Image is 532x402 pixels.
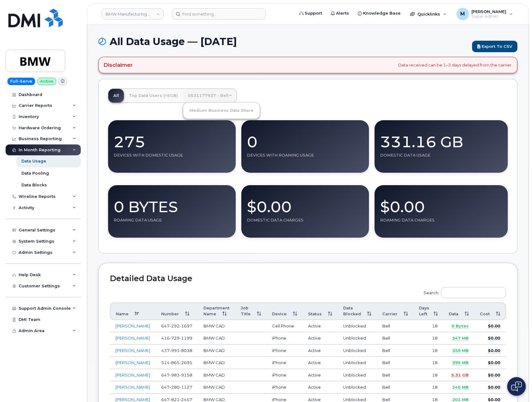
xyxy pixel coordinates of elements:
td: BMW CAD [198,320,235,332]
div: Domestic Data Usage [380,153,502,158]
span: 821 [170,397,180,402]
span: 359 MB [452,348,469,353]
a: Top Data Users (>5GB) [124,89,183,103]
td: Bell [377,332,413,345]
div: 0 [247,126,363,153]
th: Cost: activate to sort column ascending [474,303,506,320]
th: Job Title: activate to sort column ascending [235,303,266,320]
td: Active [302,345,338,357]
td: Unblocked [338,357,377,369]
span: 9158 [180,372,192,377]
span: 347 MB [452,336,469,341]
td: Active [302,357,338,369]
th: Device: activate to sort column ascending [266,303,302,320]
span: $0.00 [488,323,500,329]
th: Status: activate to sort column ascending [302,303,338,320]
div: Roaming Data Charges [380,218,502,223]
a: 0531177937 - Bell [183,89,237,103]
td: iPhone [266,357,302,369]
a: Medium Business Data Share [184,104,258,117]
td: iPhone [266,369,302,381]
div: Data received can be 1–2 days delayed from the carrier. [98,57,517,73]
div: $0.00 [380,191,502,218]
td: Unblocked [338,369,377,381]
td: 18 [413,332,443,345]
div: $0.00 [247,191,363,218]
span: 865 [170,360,180,365]
td: iPhone [266,381,302,394]
span: $0.00 [488,336,500,341]
span: $0.00 [488,372,500,378]
input: Search: [441,287,506,298]
th: Name: activate to sort column descending [110,303,156,320]
th: Data: activate to sort column ascending [443,303,474,320]
img: Open chat [511,381,522,391]
span: 993 [170,348,180,353]
span: 1199 [180,336,192,340]
span: 8038 [180,348,192,353]
td: BMW CAD [198,381,235,394]
td: BMW CAD [198,357,235,369]
td: 18 [413,381,443,394]
div: Devices With Roaming Usage [247,153,363,158]
th: Data Blocked: activate to sort column ascending [338,303,377,320]
td: Bell [377,345,413,357]
td: Bell [377,381,413,394]
td: BMW CAD [198,345,235,357]
td: Unblocked [338,345,377,357]
td: Cell Phone [266,320,302,332]
a: All [108,89,124,103]
td: Unblocked [338,381,377,394]
td: Unblocked [338,332,377,345]
a: [PERSON_NAME] [116,385,150,390]
span: 514 [161,360,192,365]
span: 395 MB [452,360,469,365]
span: 1127 [180,385,192,390]
span: 245 MB [452,385,469,390]
h1: All Data Usage — [DATE] [98,36,469,47]
td: Bell [377,320,413,332]
span: 729 [170,336,180,340]
div: 331.16 GB [380,126,502,153]
span: $0.00 [488,385,500,390]
div: Devices With Domestic Usage [114,153,230,158]
td: iPhone [266,332,302,345]
a: [PERSON_NAME] [116,323,150,328]
td: Bell [377,357,413,369]
span: 292 [170,323,180,328]
div: Domestic Data Charges [247,218,363,223]
td: Active [302,320,338,332]
span: $0.00 [488,348,500,353]
h4: Disclaimer [103,62,133,68]
td: Active [302,369,338,381]
a: [PERSON_NAME] [116,372,150,377]
a: [PERSON_NAME] [116,360,150,365]
div: Roaming Data Usage [114,218,230,223]
span: 647 [161,372,192,377]
th: Carrier: activate to sort column ascending [377,303,413,320]
h2: Detailed Data Usage [110,274,506,283]
span: 1697 [180,323,192,328]
td: 18 [413,357,443,369]
span: $0.00 [488,360,500,365]
div: 275 [114,126,230,153]
td: 18 [413,345,443,357]
div: 0 Bytes [114,191,230,218]
span: 416 [161,336,192,340]
span: 983 [170,372,180,377]
td: iPhone [266,345,302,357]
span: 647 [161,323,192,328]
label: Search: [420,283,506,300]
td: BMW CAD [198,332,235,345]
a: [PERSON_NAME] [116,336,150,340]
th: Number: activate to sort column ascending [156,303,198,320]
td: BMW CAD [198,369,235,381]
th: Department Name: activate to sort column ascending [198,303,235,320]
td: Unblocked [338,320,377,332]
span: 647 [161,385,192,390]
span: 647 [161,397,192,402]
a: Export to CSV [472,41,517,52]
span: 2695 [180,360,192,365]
td: 18 [413,320,443,332]
td: Active [302,332,338,345]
